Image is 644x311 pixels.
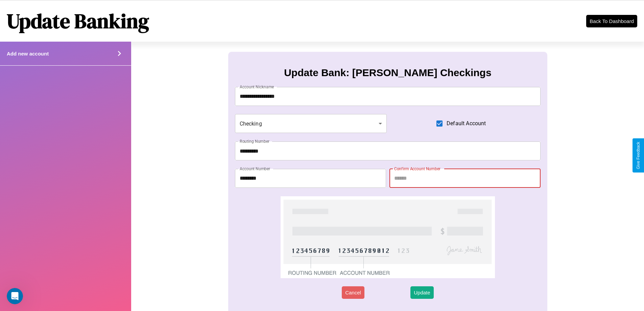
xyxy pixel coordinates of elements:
[636,142,641,169] div: Give Feedback
[7,288,23,304] iframe: Intercom live chat
[7,7,149,35] h1: Update Banking
[410,286,433,299] button: Update
[235,114,387,133] div: Checking
[586,15,637,27] button: Back To Dashboard
[240,138,269,144] label: Routing Number
[284,67,491,79] h3: Update Bank: [PERSON_NAME] Checkings
[240,84,274,90] label: Account Nickname
[240,166,270,172] label: Account Number
[394,166,440,172] label: Confirm Account Number
[447,119,486,128] span: Default Account
[7,51,49,57] h4: Add new account
[342,286,364,299] button: Cancel
[281,196,495,278] img: check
